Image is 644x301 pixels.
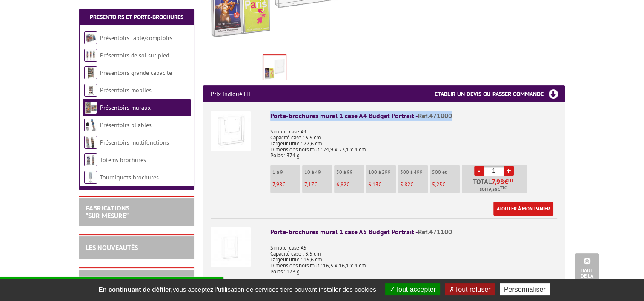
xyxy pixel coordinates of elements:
[493,202,553,216] a: Ajouter à mon panier
[432,169,460,175] p: 500 et +
[304,182,332,187] p: €
[84,49,97,62] img: Présentoirs de sol sur pied
[400,182,428,187] p: €
[272,182,300,187] p: €
[84,153,97,166] img: Totems brochures
[480,186,507,193] span: Soit €
[100,121,152,129] a: Présentoirs pliables
[445,283,495,295] button: Tout refuser
[84,31,97,44] img: Présentoirs table/comptoirs
[100,139,169,146] a: Présentoirs multifonctions
[400,181,410,188] span: 5,82
[86,204,129,220] a: FABRICATIONS"Sur Mesure"
[504,178,508,185] span: €
[336,181,346,188] span: 6,82
[100,69,172,77] a: Présentoirs grande capacité
[400,169,428,175] p: 300 à 499
[211,85,251,102] p: Prix indiqué HT
[270,123,557,159] p: Simple-case A4 Capacité case : 3,5 cm Largeur utile : 22,6 cm Dimensions hors tout : 24,9 x 23,1 ...
[84,171,97,184] img: Tourniquets brochures
[100,51,169,59] a: Présentoirs de sol sur pied
[84,66,97,79] img: Présentoirs grande capacité
[100,34,172,42] a: Présentoirs table/comptoirs
[508,177,514,183] sup: HT
[304,169,332,175] p: 10 à 49
[84,136,97,149] img: Présentoirs multifonctions
[94,286,380,293] span: vous acceptez l'utilisation de services tiers pouvant installer des cookies
[270,239,557,275] p: Simple-case A5 Capacité case : 3,5 cm Largeur utile : 15,6 cm Dimensions hors tout : 16,5 x 16,1 ...
[474,166,484,176] a: -
[86,243,138,252] a: LES NOUVEAUTÉS
[84,84,97,97] img: Présentoirs mobiles
[100,86,152,94] a: Présentoirs mobiles
[368,169,396,175] p: 100 à 299
[385,283,440,295] button: Tout accepter
[100,156,146,164] a: Totems brochures
[84,101,97,114] img: Présentoirs muraux
[489,186,498,193] span: 9,58
[90,13,183,21] a: Présentoirs et Porte-brochures
[432,182,460,187] p: €
[270,227,557,237] div: Porte-brochures mural 1 case A5 Budget Portrait -
[418,227,452,236] span: Réf.471100
[500,283,550,295] button: Personnaliser (fenêtre modale)
[270,111,557,121] div: Porte-brochures mural 1 case A4 Budget Portrait -
[304,181,314,188] span: 7,17
[418,111,452,120] span: Réf.471000
[368,182,396,187] p: €
[500,185,507,190] sup: TTC
[435,85,565,102] h3: Etablir un devis ou passer commande
[336,182,364,187] p: €
[100,173,159,181] a: Tourniquets brochures
[84,119,97,131] img: Présentoirs pliables
[98,286,172,293] strong: En continuant de défiler,
[272,181,282,188] span: 7,98
[211,111,251,151] img: Porte-brochures mural 1 case A4 Budget Portrait
[575,253,599,288] a: Haut de la page
[432,181,442,188] span: 5,25
[464,178,527,193] p: Total
[504,166,514,176] a: +
[211,227,251,267] img: Porte-brochures mural 1 case A5 Budget Portrait
[492,178,504,185] span: 7,98
[368,181,378,188] span: 6,13
[100,104,151,111] a: Présentoirs muraux
[263,55,286,82] img: porte_brochures_muraux_471300_2.jpg
[336,169,364,175] p: 50 à 99
[272,169,300,175] p: 1 à 9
